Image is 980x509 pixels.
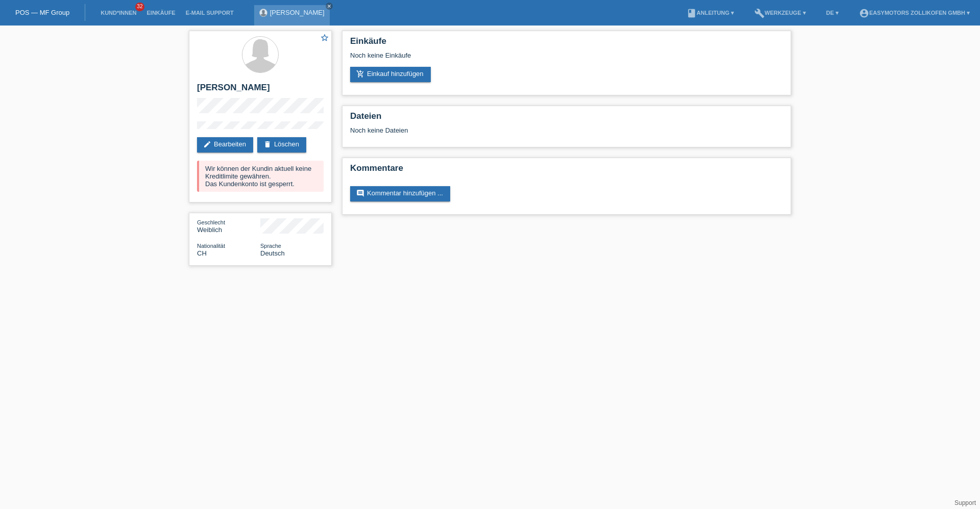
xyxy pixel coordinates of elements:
a: E-Mail Support [181,10,239,16]
i: build [754,8,765,18]
a: Kund*innen [95,10,141,16]
a: Einkäufe [141,10,180,16]
h2: [PERSON_NAME] [197,83,324,98]
a: account_circleEasymotors Zollikofen GmbH ▾ [854,10,975,16]
span: 32 [135,3,144,11]
i: comment [356,189,364,197]
span: Deutsch [260,249,285,257]
span: Geschlecht [197,219,225,225]
i: add_shopping_cart [356,70,364,78]
a: deleteLöschen [257,137,306,152]
h2: Einkäufe [350,36,783,52]
a: POS — MF Group [15,9,69,16]
span: Nationalität [197,243,225,249]
a: add_shopping_cartEinkauf hinzufügen [350,67,431,82]
a: [PERSON_NAME] [270,9,325,16]
a: editBearbeiten [197,137,253,152]
h2: Dateien [350,111,783,126]
h2: Kommentare [350,163,783,179]
div: Noch keine Einkäufe [350,52,783,67]
i: close [327,4,332,9]
span: Sprache [260,243,281,249]
a: buildWerkzeuge ▾ [749,10,811,16]
a: star_border [320,33,329,44]
div: Noch keine Dateien [350,126,662,134]
i: star_border [320,33,329,42]
a: bookAnleitung ▾ [681,10,739,16]
a: Support [954,499,976,506]
span: Schweiz [197,249,207,257]
i: book [687,8,697,18]
a: DE ▾ [821,10,844,16]
div: Weiblich [197,218,260,234]
i: delete [263,140,272,148]
a: close [326,3,333,10]
i: edit [203,140,211,148]
a: commentKommentar hinzufügen ... [350,186,450,201]
i: account_circle [859,8,869,18]
div: Wir können der Kundin aktuell keine Kreditlimite gewähren. Das Kundenkonto ist gesperrt. [197,161,324,192]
